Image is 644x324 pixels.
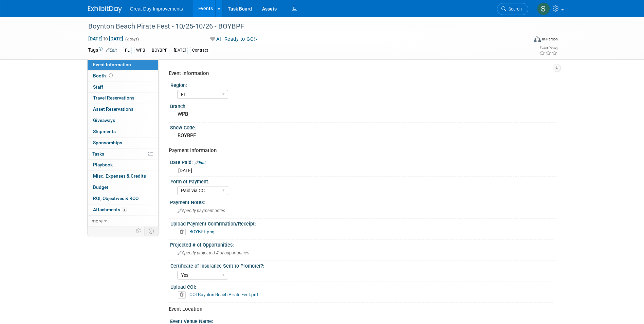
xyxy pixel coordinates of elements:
div: BOYBPF [150,47,169,54]
td: Toggle Event Tabs [144,227,158,235]
a: ROI, Objectives & ROO [88,193,158,204]
span: ROI, Objectives & ROO [93,196,139,201]
span: Booth [93,73,114,78]
a: more [88,216,158,227]
div: Date Paid: [170,157,556,166]
td: Tags [88,47,117,54]
div: Form of Payment: [170,177,553,185]
a: Giveaways [88,115,158,126]
span: more [92,218,103,223]
td: Personalize Event Tab Strip [133,227,145,235]
span: Asset Reservations [93,106,133,112]
div: Branch: [170,101,556,110]
span: Misc. Expenses & Credits [93,173,146,179]
button: All Ready to GO! [208,36,261,43]
a: Asset Reservations [88,104,158,115]
span: Travel Reservations [93,95,134,101]
div: Event Format [488,35,558,46]
span: Budget [93,184,108,190]
div: Projected # of Opportunities: [170,240,556,248]
span: Search [506,6,522,12]
img: Sha'Nautica Sales [537,2,550,15]
span: Great Day Improvements [130,6,183,12]
a: Booth [88,71,158,82]
div: Contract [190,47,210,54]
div: Upload Payment Confirmation/Receipt: [170,219,553,227]
span: Specify payment notes [178,208,225,213]
div: In-Person [542,37,558,42]
a: Delete attachment? [178,292,188,297]
a: Playbook [88,160,158,170]
span: (2 days) [125,37,139,41]
span: Shipments [93,129,116,134]
img: Format-Inperson.png [534,36,541,42]
span: Playbook [93,162,113,167]
div: WPB [175,109,551,120]
div: BOYBPF [175,130,551,141]
a: COI Boynton Beach Pirate Fest.pdf [189,292,258,297]
div: Event Information [169,70,551,77]
span: Sponsorships [93,140,122,145]
div: Upload COI: [170,282,553,290]
span: Specify projected # of opportunities [178,250,249,255]
span: [DATE] [DATE] [88,36,124,42]
a: Delete attachment? [178,230,188,234]
div: Payment Notes: [170,197,556,206]
span: [DATE] [178,168,192,173]
span: Event Information [93,62,131,67]
span: to [103,36,109,41]
a: Staff [88,82,158,93]
span: Staff [93,84,103,90]
a: Travel Reservations [88,93,158,104]
span: 2 [122,207,127,212]
div: Event Location [169,306,551,313]
div: [DATE] [172,47,188,54]
div: WPB [134,47,147,54]
a: Shipments [88,126,158,137]
a: Edit [195,160,206,165]
div: Event Rating [539,47,557,50]
a: Attachments2 [88,204,158,215]
div: Certificate of Insurance Sent to Promoter?: [170,261,553,269]
div: Payment Information [169,147,551,154]
a: Event Information [88,59,158,70]
a: Tasks [88,149,158,160]
div: FL [123,47,132,54]
span: Booth not reserved yet [108,73,114,78]
a: BOYBPF.png [189,229,215,234]
a: Budget [88,182,158,193]
a: Search [497,3,528,15]
div: Region: [170,80,553,89]
div: Show Code: [170,123,556,131]
span: Giveaways [93,118,115,123]
img: ExhibitDay [88,6,122,13]
a: Sponsorships [88,138,158,148]
a: Edit [106,48,117,53]
span: Attachments [93,207,127,212]
span: Tasks [92,151,104,157]
a: Misc. Expenses & Credits [88,171,158,182]
div: Boynton Beach Pirate Fest - 10/25-10/26 - BOYBPF [86,20,518,33]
